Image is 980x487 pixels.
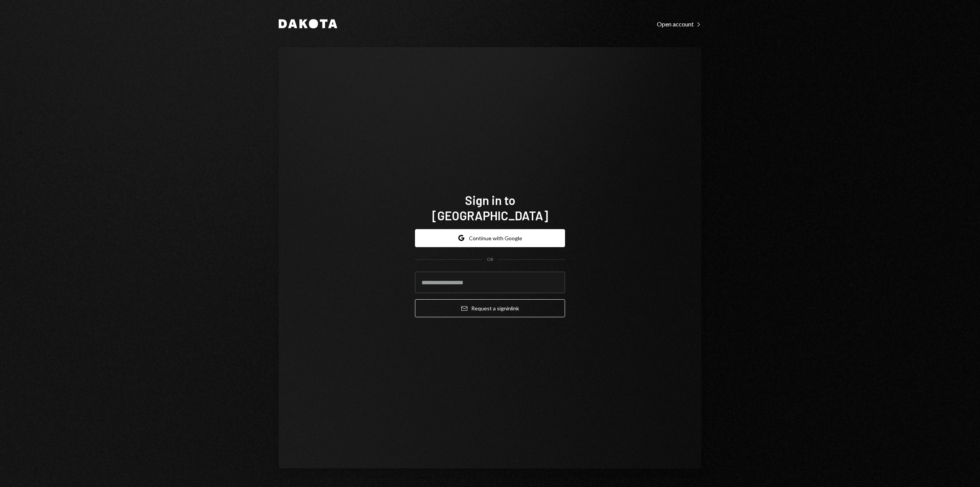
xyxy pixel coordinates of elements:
[657,20,701,28] a: Open account
[550,278,559,287] keeper-lock: Open Keeper Popup
[415,192,565,223] h1: Sign in to [GEOGRAPHIC_DATA]
[415,299,565,317] button: Request a signinlink
[415,229,565,247] button: Continue with Google
[487,256,493,263] div: OR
